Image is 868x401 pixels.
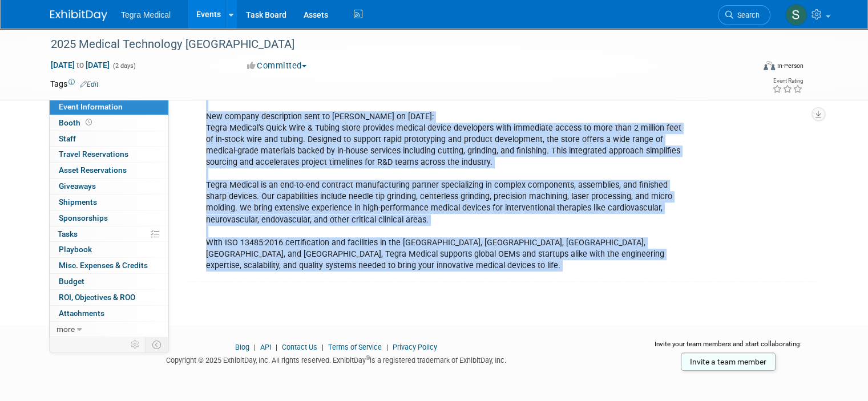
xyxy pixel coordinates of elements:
[59,213,108,222] span: Sponsorships
[59,102,123,111] span: Event Information
[59,245,92,254] span: Playbook
[243,60,311,72] button: Committed
[50,210,168,226] a: Sponsorships
[235,343,249,351] a: Blog
[50,195,168,210] a: Shipments
[126,337,146,352] td: Personalize Event Tab Strip
[59,197,97,206] span: Shipments
[112,62,136,70] span: (2 days)
[383,343,391,351] span: |
[692,59,804,76] div: Event Format
[59,293,135,302] span: ROI, Objectives & ROO
[273,343,280,351] span: |
[681,353,776,371] a: Invite a team member
[764,61,775,70] img: Format-Inperson.png
[59,277,84,286] span: Budget
[59,134,76,143] span: Staff
[50,78,99,90] td: Tags
[251,343,259,351] span: |
[50,99,168,115] a: Event Information
[50,147,168,162] a: Travel Reservations
[75,60,86,70] span: to
[733,11,760,19] span: Search
[59,261,148,270] span: Misc. Expenses & Credits
[59,149,128,159] span: Travel Reservations
[772,78,803,84] div: Event Rating
[83,118,94,127] span: Booth not reserved yet
[50,306,168,321] a: Attachments
[121,10,171,19] span: Tegra Medical
[50,258,168,273] a: Misc. Expenses & Credits
[80,80,99,88] a: Edit
[146,337,169,352] td: Toggle Event Tabs
[59,181,96,191] span: Giveaways
[50,115,168,131] a: Booth
[59,165,127,175] span: Asset Reservations
[393,343,437,351] a: Privacy Policy
[47,34,740,55] div: 2025 Medical Technology [GEOGRAPHIC_DATA]
[56,325,75,334] span: more
[50,242,168,257] a: Playbook
[59,118,94,127] span: Booth
[50,10,107,21] img: ExhibitDay
[50,131,168,147] a: Staff
[50,274,168,289] a: Budget
[50,179,168,194] a: Giveaways
[59,309,104,318] span: Attachments
[58,229,78,238] span: Tasks
[282,343,317,351] a: Contact Us
[50,226,168,242] a: Tasks
[260,343,271,351] a: API
[328,343,382,351] a: Terms of Service
[50,322,168,337] a: more
[50,163,168,178] a: Asset Reservations
[718,5,770,25] a: Search
[50,290,168,305] a: ROI, Objectives & ROO
[50,60,110,70] span: [DATE] [DATE]
[639,339,818,357] div: Invite your team members and start collaborating:
[777,62,804,70] div: In-Person
[50,353,621,366] div: Copyright © 2025 ExhibitDay, Inc. All rights reserved. ExhibitDay is a registered trademark of Ex...
[785,4,807,26] img: Steve Marshall
[366,355,370,361] sup: ®
[319,343,326,351] span: |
